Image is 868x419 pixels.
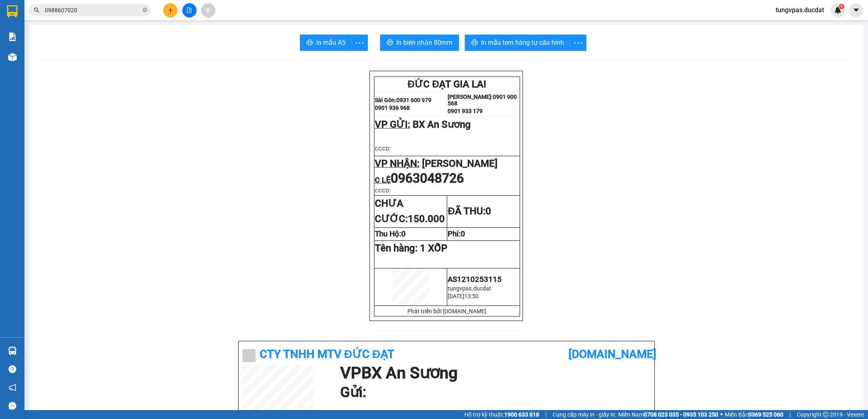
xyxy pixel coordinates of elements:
[448,94,493,100] strong: [PERSON_NAME]:
[374,306,520,316] td: Phát triển bởi [DOMAIN_NAME]
[375,158,420,169] span: VP NHẬN:
[839,4,844,9] sup: 1
[408,213,445,225] span: 150.000
[375,229,406,238] strong: Thu Hộ:
[260,347,394,361] b: CTy TNHH MTV ĐỨC ĐẠT
[163,3,177,17] button: plus
[201,3,215,17] button: aim
[375,242,447,254] span: Tên hàng:
[849,3,863,17] button: caret-down
[375,119,410,130] span: VP GỬI:
[375,188,391,194] span: CCCD:
[571,38,586,48] span: more
[316,37,345,48] span: In mẫu A5
[545,410,547,419] span: |
[340,381,646,404] h1: Gửi:
[720,413,723,416] span: ⚪️
[570,35,586,51] button: more
[375,97,396,103] strong: Sài Gòn:
[748,411,783,418] strong: 0369 525 060
[34,7,39,13] span: search
[485,205,491,217] span: 0
[352,35,368,51] button: more
[644,411,718,418] strong: 0708 023 035 - 0935 103 250
[396,37,453,48] span: In biên nhận 80mm
[568,347,656,361] b: [DOMAIN_NAME]
[448,205,491,217] strong: ĐÃ THU:
[387,39,393,47] span: printer
[725,410,783,419] span: Miền Bắc
[420,242,447,254] span: 1 XỐP
[401,229,406,238] span: 0
[300,35,352,51] button: printerIn mẫu A5
[408,79,487,90] span: ĐỨC ĐẠT GIA LAI
[448,293,464,299] span: [DATE]
[448,285,491,292] span: tungvpas.ducdat
[306,39,313,47] span: printer
[618,410,718,419] span: Miền Nam
[168,7,173,13] span: plus
[448,275,502,284] span: AS1210253115
[853,7,860,14] span: caret-down
[375,198,445,225] strong: CHƯA CƯỚC:
[422,158,498,169] span: [PERSON_NAME]
[448,229,465,238] strong: Phí:
[352,38,367,48] span: more
[9,384,16,391] span: notification
[471,39,478,47] span: printer
[340,365,646,381] h1: VP BX An Sương
[8,347,17,355] img: warehouse-icon
[823,412,829,417] span: copyright
[464,293,479,299] span: 13:50
[142,7,147,12] span: close-circle
[396,97,431,103] strong: 0931 600 979
[461,229,465,238] span: 0
[8,53,17,61] img: warehouse-icon
[375,146,391,152] span: CCCD:
[769,5,831,15] span: tungvpas.ducdat
[448,94,517,107] strong: 0901 900 568
[182,3,197,17] button: file-add
[45,6,141,15] input: Tìm tên, số ĐT hoặc mã đơn
[380,35,459,51] button: printerIn biên nhận 80mm
[375,176,391,185] span: C LỆ
[481,37,564,48] span: In mẫu tem hàng tự cấu hình
[413,119,471,130] span: BX An Sương
[8,33,17,41] img: solution-icon
[789,410,791,419] span: |
[205,7,211,13] span: aim
[9,402,16,410] span: message
[375,105,410,111] strong: 0901 936 968
[142,7,147,14] span: close-circle
[464,410,539,419] span: Hỗ trợ kỹ thuật:
[553,410,616,419] span: Cung cấp máy in - giấy in:
[448,108,483,114] strong: 0901 933 179
[7,5,17,17] img: logo-vxr
[834,7,842,14] img: icon-new-feature
[465,35,571,51] button: printerIn mẫu tem hàng tự cấu hình
[504,411,539,418] strong: 1900 633 818
[186,7,192,13] span: file-add
[391,170,464,186] span: 0963048726
[9,365,16,373] span: question-circle
[840,4,843,9] span: 1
